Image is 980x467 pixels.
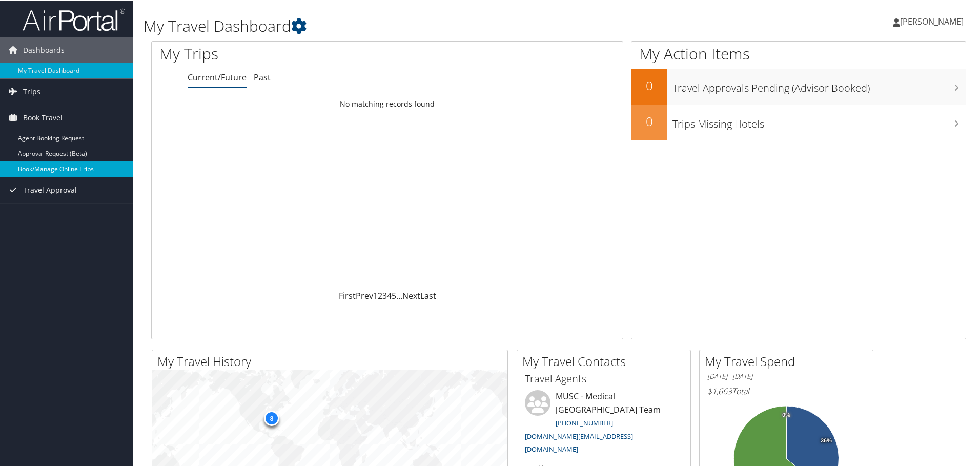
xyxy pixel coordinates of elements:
[392,289,396,300] a: 5
[707,371,865,380] h6: [DATE] - [DATE]
[188,71,247,82] a: Current/Future
[23,7,125,31] img: airportal-logo.png
[396,289,402,300] span: …
[520,389,688,457] li: MUSC - Medical [GEOGRAPHIC_DATA] Team
[893,5,974,36] a: [PERSON_NAME]
[157,352,507,369] h2: My Travel History
[522,352,690,369] h2: My Travel Contacts
[821,437,832,443] tspan: 36%
[631,104,966,139] a: 0Trips Missing Hotels
[525,431,633,453] a: [DOMAIN_NAME][EMAIL_ADDRESS][DOMAIN_NAME]
[900,15,964,26] span: [PERSON_NAME]
[356,289,373,300] a: Prev
[23,78,40,104] span: Trips
[387,289,392,300] a: 4
[782,411,790,417] tspan: 0%
[707,384,865,396] h6: Total
[402,289,420,300] a: Next
[631,76,667,93] h2: 0
[631,112,667,129] h2: 0
[672,75,966,94] h3: Travel Approvals Pending (Advisor Booked)
[556,417,613,427] a: [PHONE_NUMBER]
[420,289,436,300] a: Last
[378,289,382,300] a: 2
[672,111,966,130] h3: Trips Missing Hotels
[159,42,419,64] h1: My Trips
[23,104,63,130] span: Book Travel
[144,14,697,36] h1: My Travel Dashboard
[152,94,623,112] td: No matching records found
[707,384,732,396] span: $1,663
[525,371,683,385] h3: Travel Agents
[382,289,387,300] a: 3
[339,289,356,300] a: First
[254,71,271,82] a: Past
[373,289,378,300] a: 1
[631,68,966,104] a: 0Travel Approvals Pending (Advisor Booked)
[631,42,966,64] h1: My Action Items
[264,410,279,425] div: 8
[23,36,65,62] span: Dashboards
[23,176,77,202] span: Travel Approval
[705,352,873,369] h2: My Travel Spend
